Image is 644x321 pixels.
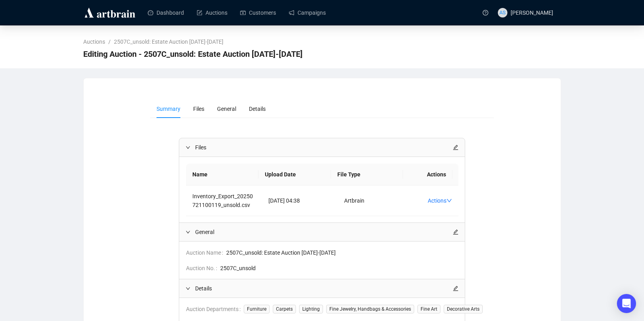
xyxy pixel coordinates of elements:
span: Files [193,106,204,112]
span: Auction Departments [186,305,244,313]
span: expanded [186,230,190,234]
a: Campaigns [289,2,326,23]
div: Generaledit [179,223,465,241]
div: Open Intercom Messenger [617,294,636,313]
span: Lighting [299,305,323,313]
span: Furniture [244,305,270,313]
img: logo [83,6,137,19]
span: Details [249,106,266,112]
a: Actions [428,197,452,204]
a: 2507C_unsold: Estate Auction [DATE]-[DATE] [112,37,225,46]
a: Auctions [197,2,227,23]
span: Decorative Arts [444,305,483,313]
td: Inventory_Export_20250721100119_unsold.csv [186,186,262,216]
span: General [217,106,236,112]
span: Artbrain [344,197,364,204]
td: [DATE] 04:38 [262,186,338,216]
span: edit [453,286,458,291]
span: Fine Jewelry, Handbags & Accessories [326,305,414,313]
a: Auctions [82,37,107,46]
span: AS [499,9,505,17]
span: Summary [157,106,180,112]
span: edit [453,229,458,235]
a: Dashboard [148,2,184,23]
span: [PERSON_NAME] [511,10,553,16]
span: Details [195,284,453,293]
span: Fine Art [417,305,440,313]
span: Files [195,143,453,152]
span: expanded [186,145,190,150]
span: Carpets [273,305,296,313]
span: 2507C_unsold: Estate Auction [DATE]-[DATE] [226,248,458,257]
th: File Type [331,164,403,186]
span: Auction Name [186,248,226,257]
th: Upload Date [258,164,331,186]
th: Actions [403,164,452,186]
span: General [195,228,453,236]
th: Name [186,164,258,186]
span: Auction No. [186,264,220,273]
div: Filesedit [179,138,465,157]
span: question-circle [483,10,488,15]
span: Editing Auction - 2507C_unsold: Estate Auction July 26-27, 2025 [83,48,303,60]
a: Customers [240,2,276,23]
span: edit [453,145,458,150]
span: down [446,198,452,203]
li: / [108,37,111,46]
div: Detailsedit [179,279,465,298]
span: expanded [186,286,190,291]
span: 2507C_unsold [220,264,458,273]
